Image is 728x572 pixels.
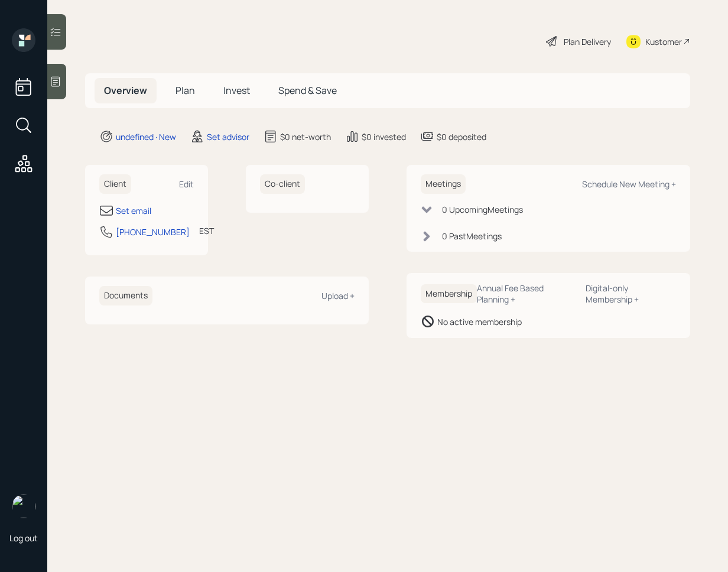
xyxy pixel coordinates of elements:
[99,174,131,194] h6: Client
[477,282,576,305] div: Annual Fee Based Planning +
[437,131,486,143] div: $0 deposited
[564,35,611,48] div: Plan Delivery
[223,84,250,97] span: Invest
[199,225,214,237] div: EST
[175,84,195,97] span: Plan
[442,230,502,242] div: 0 Past Meeting s
[99,286,152,305] h6: Documents
[362,131,406,143] div: $0 invested
[645,35,682,48] div: Kustomer
[179,178,194,190] div: Edit
[260,174,305,194] h6: Co-client
[421,284,477,304] h6: Membership
[116,226,190,238] div: [PHONE_NUMBER]
[116,204,151,217] div: Set email
[442,203,523,216] div: 0 Upcoming Meeting s
[104,84,147,97] span: Overview
[586,282,676,305] div: Digital-only Membership +
[280,131,331,143] div: $0 net-worth
[9,532,38,544] div: Log out
[12,495,35,518] img: retirable_logo.png
[116,131,176,143] div: undefined · New
[421,174,466,194] h6: Meetings
[437,316,522,328] div: No active membership
[278,84,337,97] span: Spend & Save
[582,178,676,190] div: Schedule New Meeting +
[207,131,249,143] div: Set advisor
[321,290,355,301] div: Upload +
